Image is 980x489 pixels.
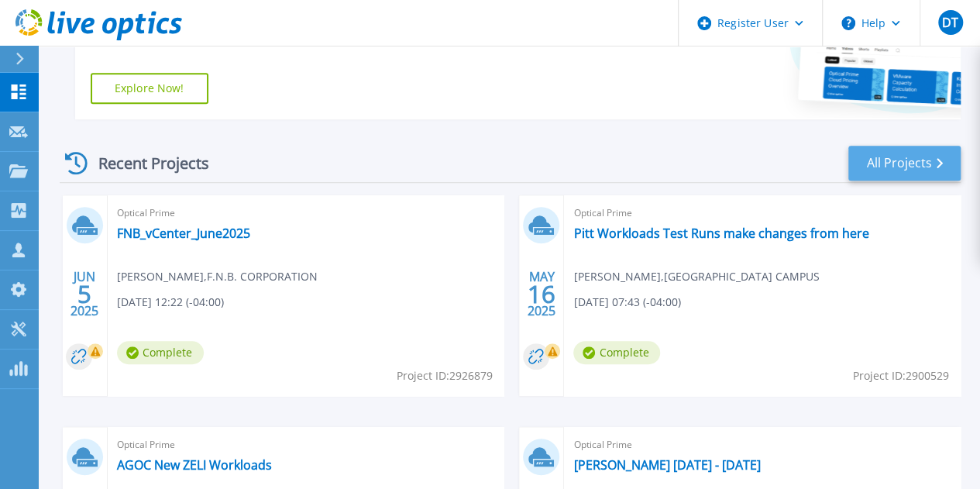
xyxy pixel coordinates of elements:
span: [DATE] 07:43 (-04:00) [573,294,680,311]
a: All Projects [848,146,961,181]
span: Complete [117,341,204,364]
span: Optical Prime [573,436,951,453]
span: Project ID: 2900529 [853,367,949,384]
span: [PERSON_NAME] , [GEOGRAPHIC_DATA] CAMPUS [573,268,819,285]
span: Complete [573,341,660,364]
span: 16 [528,288,555,301]
a: Explore Now! [91,73,208,104]
a: AGOC New ZELI Workloads [117,457,272,473]
span: [PERSON_NAME] , F.N.B. CORPORATION [117,268,318,285]
span: Project ID: 2926879 [396,367,492,384]
div: JUN 2025 [70,266,99,322]
span: Optical Prime [117,205,495,222]
a: Pitt Workloads Test Runs make changes from here [573,226,868,241]
span: Optical Prime [117,436,495,453]
a: [PERSON_NAME] [DATE] - [DATE] [573,457,760,473]
div: Recent Projects [60,144,230,182]
span: Optical Prime [573,205,951,222]
a: FNB_vCenter_June2025 [117,226,250,241]
span: DT [942,16,958,29]
span: [DATE] 12:22 (-04:00) [117,294,224,311]
div: MAY 2025 [527,266,556,322]
span: 5 [77,288,91,301]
